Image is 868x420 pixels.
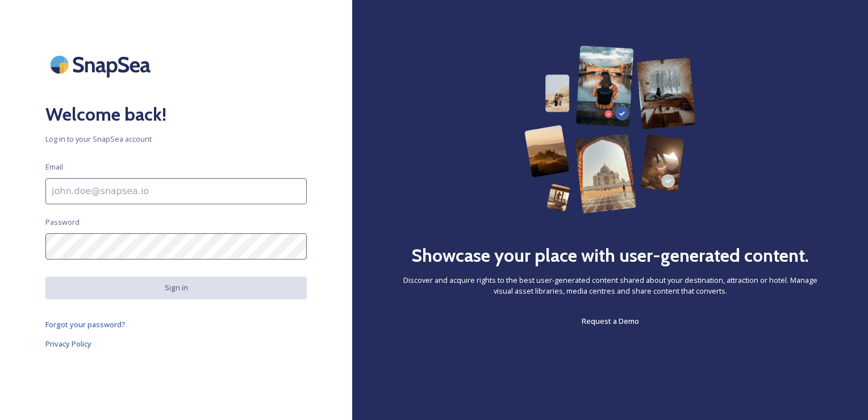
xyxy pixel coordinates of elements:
span: Request a Demo [582,316,639,326]
input: john.doe@snapsea.io [45,178,307,204]
img: 63b42ca75bacad526042e722_Group%20154-p-800.png [524,46,695,213]
h2: Welcome back! [45,101,307,128]
button: Sign in [45,277,307,299]
span: Password [45,217,80,228]
span: Log in to your SnapSea account [45,134,307,145]
span: Discover and acquire rights to the best user-generated content shared about your destination, att... [398,275,823,297]
a: Privacy Policy [45,337,307,351]
img: SnapSea Logo [45,46,159,84]
h2: Showcase your place with user-generated content. [411,242,809,269]
span: Forgot your password? [45,319,126,330]
a: Request a Demo [582,314,639,328]
span: Email [45,162,63,172]
a: Forgot your password? [45,318,307,331]
span: Privacy Policy [45,339,91,349]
